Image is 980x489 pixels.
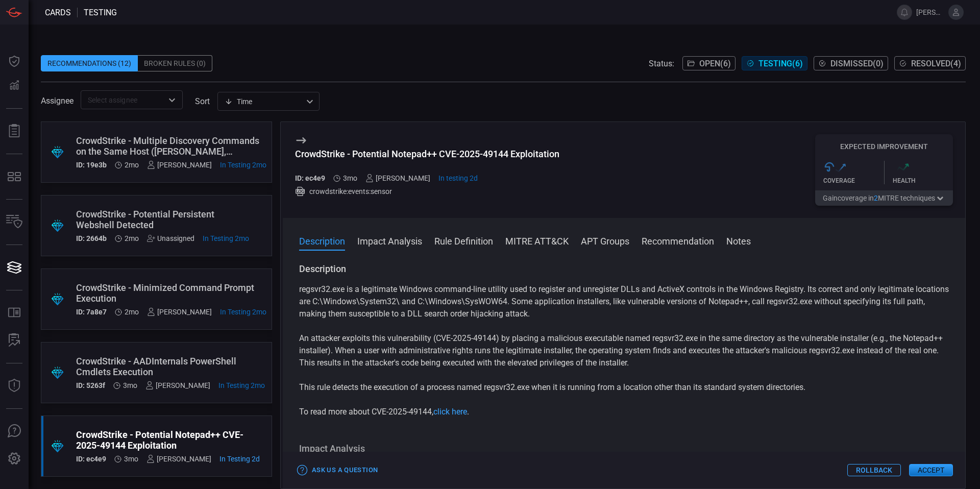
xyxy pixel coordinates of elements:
label: sort [195,96,210,106]
span: testing [84,8,117,17]
div: CrowdStrike - Potential Notepad++ CVE-2025-49144 Exploitation [76,429,260,451]
span: Jul 17, 2025 9:36 AM [125,234,139,242]
button: ALERT ANALYSIS [2,328,27,353]
button: Testing(6) [742,56,807,70]
h5: ID: ec4e9 [295,174,325,182]
span: Jul 02, 2025 2:53 AM [123,381,137,389]
span: Jul 17, 2025 9:37 AM [125,161,139,169]
div: crowdstrike:events:sensor [295,186,559,197]
div: CrowdStrike - AADInternals PowerShell Cmdlets Execution [76,356,265,377]
h5: Expected Improvement [815,142,953,151]
button: Inventory [2,210,27,234]
div: [PERSON_NAME] [147,308,212,316]
button: Recommendation [642,234,714,247]
span: Open ( 6 ) [699,59,731,68]
span: Cards [45,8,71,17]
span: Jul 01, 2025 8:00 AM [124,455,138,463]
button: Rule Catalog [2,301,27,325]
div: [PERSON_NAME] [365,174,430,182]
span: Jul 24, 2025 3:07 PM [220,161,266,169]
p: regsvr32.exe is a legitimate Windows command-line utility used to register and unregister DLLs an... [299,283,949,320]
div: [PERSON_NAME] [146,455,211,463]
span: Dismissed ( 0 ) [830,59,884,68]
button: Rule Definition [434,234,493,247]
span: Assignee [41,96,73,106]
button: Ask Us A Question [2,419,27,444]
span: 2 [874,194,878,202]
h5: ID: ec4e9 [76,455,106,463]
button: Threat Intelligence [2,374,27,398]
p: To read more about CVE-2025-49144, . [299,406,949,418]
h3: Impact Analysis [299,443,949,455]
button: Dashboard [2,49,27,74]
button: Preferences [2,447,27,471]
div: Recommendations (12) [41,55,138,71]
button: Reports [2,119,27,143]
button: Ask Us a Question [295,462,380,478]
h5: ID: 2664b [76,234,107,242]
div: [PERSON_NAME] [147,161,212,169]
button: Rollback [847,464,901,476]
h3: Description [299,263,949,275]
button: Accept [909,464,953,476]
div: Health [893,177,953,184]
div: Unassigned [147,234,194,242]
div: Coverage [823,177,884,184]
button: Impact Analysis [357,234,422,247]
div: CrowdStrike - Potential Notepad++ CVE-2025-49144 Exploitation [295,149,559,159]
div: [PERSON_NAME] [145,381,210,389]
span: Status: [649,59,674,68]
input: Select assignee [84,93,163,106]
button: Dismissed(0) [814,56,888,70]
p: This rule detects the execution of a process named regsvr32.exe when it is running from a locatio... [299,381,949,394]
h5: ID: 5263f [76,381,105,389]
span: Testing ( 6 ) [758,59,803,68]
p: An attacker exploits this vulnerability (CVE-2025-49144) by placing a malicious executable named ... [299,332,949,369]
button: Notes [726,234,751,247]
button: Gaincoverage in2MITRE techniques [815,190,953,206]
h5: ID: 19e3b [76,161,107,169]
div: CrowdStrike - Minimized Command Prompt Execution [76,282,266,304]
button: MITRE ATT&CK [505,234,569,247]
span: Sep 15, 2025 9:22 AM [438,174,478,182]
a: click here [433,407,467,417]
span: Sep 15, 2025 9:22 AM [219,455,260,463]
button: Description [299,234,345,247]
div: CrowdStrike - Potential Persistent Webshell Detected [76,209,249,230]
span: Jul 07, 2025 11:37 AM [218,381,265,389]
button: Detections [2,74,27,98]
button: MITRE - Detection Posture [2,164,27,189]
button: Cards [2,255,27,280]
span: Jul 22, 2025 4:48 PM [203,234,249,242]
div: CrowdStrike - Multiple Discovery Commands on the Same Host (Turla, GALLIUM, APT 1) [76,135,266,157]
button: Resolved(4) [894,56,966,70]
span: Jul 15, 2025 9:07 AM [220,308,266,316]
h5: ID: 7a8e7 [76,308,107,316]
button: APT Groups [581,234,629,247]
span: Resolved ( 4 ) [911,59,961,68]
div: Time [225,96,303,107]
div: Broken Rules (0) [138,55,212,71]
button: Open [165,93,179,107]
span: [PERSON_NAME].[PERSON_NAME] [916,8,944,16]
span: Jul 09, 2025 4:08 AM [125,308,139,316]
span: Jul 01, 2025 8:00 AM [343,174,357,182]
button: Open(6) [682,56,736,70]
